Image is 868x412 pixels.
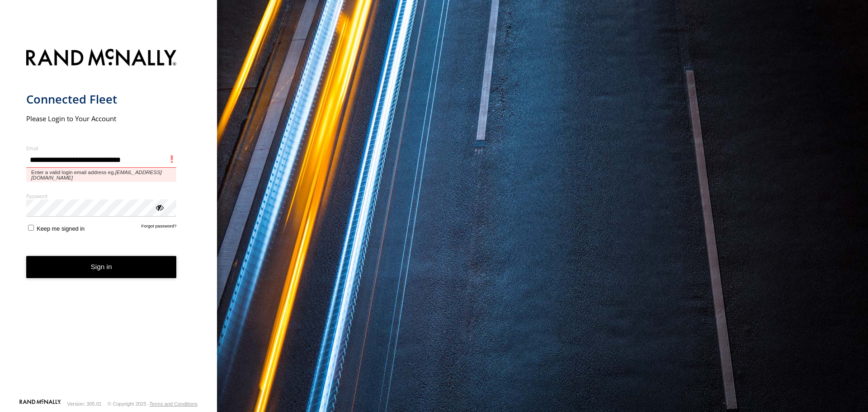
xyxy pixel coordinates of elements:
a: Terms and Conditions [150,401,198,407]
div: © Copyright 2025 - [108,401,198,407]
img: Rand McNally [26,47,177,70]
form: main [26,43,191,398]
label: Email [26,145,177,152]
em: [EMAIL_ADDRESS][DOMAIN_NAME] [31,170,162,180]
h1: Connected Fleet [26,92,177,107]
label: Password [26,193,177,199]
span: Enter a valid login email address eg. [26,168,177,182]
a: Visit our Website [19,399,61,408]
span: Keep me signed in [37,225,85,232]
input: Keep me signed in [28,225,34,231]
div: Version: 305.01 [67,401,102,407]
h2: Please Login to Your Account [26,114,177,123]
button: Sign in [26,256,177,278]
a: Forgot password? [142,223,177,232]
div: ViewPassword [155,203,164,212]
